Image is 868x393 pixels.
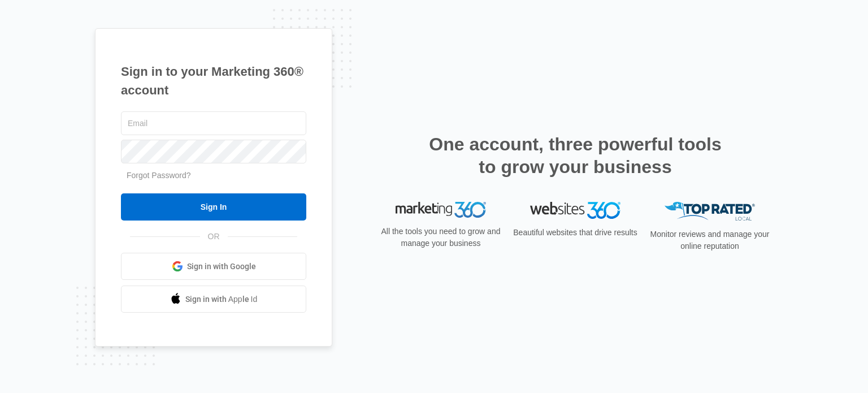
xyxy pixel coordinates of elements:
a: Forgot Password? [127,171,191,180]
img: Top Rated Local [665,202,755,221]
img: Websites 360 [530,202,620,218]
span: Sign in with Google [187,261,256,273]
span: OR [200,231,228,243]
h1: Sign in to your Marketing 360® account [121,62,306,100]
input: Sign In [121,193,306,221]
img: Marketing 360 [396,202,486,218]
p: Monitor reviews and manage your online reputation [646,228,773,252]
a: Sign in with Google [121,253,306,280]
h2: One account, three powerful tools to grow your business [426,133,725,178]
p: All the tools you need to grow and manage your business [377,226,504,249]
p: Beautiful websites that drive results [512,227,639,239]
input: Email [121,111,306,135]
span: Sign in with Apple Id [185,293,258,305]
a: Sign in with Apple Id [121,286,306,313]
